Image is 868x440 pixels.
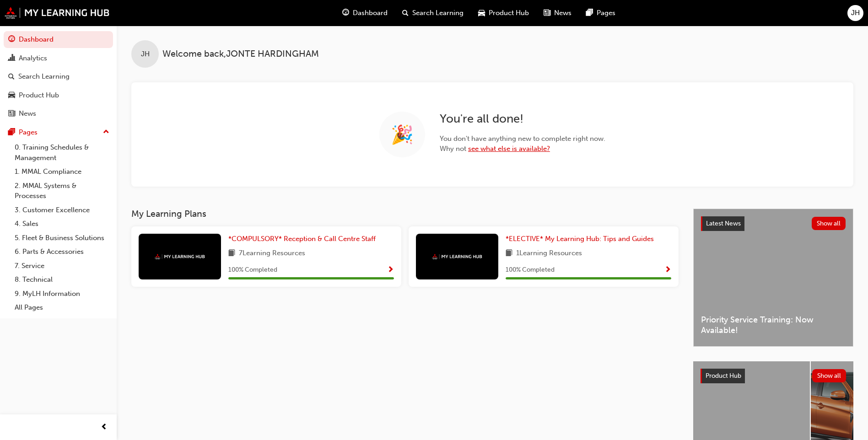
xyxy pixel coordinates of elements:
[544,7,550,19] span: news-icon
[342,7,349,19] span: guage-icon
[471,4,536,22] a: car-iconProduct Hub
[506,248,512,259] span: book-icon
[432,254,482,260] img: mmal
[228,248,235,259] span: book-icon
[387,266,394,274] span: Show Progress
[11,231,113,245] a: 5. Fleet & Business Solutions
[489,8,529,18] span: Product Hub
[8,91,15,100] span: car-icon
[701,315,846,335] span: Priority Service Training: Now Available!
[5,7,110,19] img: mmal
[391,129,414,140] span: 🎉
[8,129,15,137] span: pages-icon
[812,369,846,382] button: Show all
[554,8,571,18] span: News
[395,4,471,22] a: search-iconSearch Learning
[468,145,550,153] a: see what else is available?
[11,140,113,165] a: 0. Training Schedules & Management
[155,254,205,260] img: mmal
[19,127,38,138] div: Pages
[239,248,305,259] span: 7 Learning Resources
[19,53,47,64] div: Analytics
[353,8,388,18] span: Dashboard
[4,124,113,141] button: Pages
[701,216,846,231] a: Latest NewsShow all
[701,369,846,383] a: Product HubShow all
[664,266,671,274] span: Show Progress
[693,209,853,347] a: Latest NewsShow allPriority Service Training: Now Available!
[11,273,113,287] a: 8. Technical
[506,234,658,244] a: *ELECTIVE* My Learning Hub: Tips and Guides
[8,54,15,63] span: chart-icon
[18,71,70,82] div: Search Learning
[440,134,605,144] span: You don't have anything new to complete right now.
[8,36,15,44] span: guage-icon
[141,49,150,59] span: JH
[664,264,671,276] button: Show Progress
[851,8,860,18] span: JH
[579,4,623,22] a: pages-iconPages
[11,259,113,273] a: 7. Service
[228,235,376,243] span: *COMPULSORY* Reception & Call Centre Staff
[586,7,593,19] span: pages-icon
[11,245,113,259] a: 6. Parts & Accessories
[706,372,741,380] span: Product Hub
[536,4,579,22] a: news-iconNews
[228,265,277,275] span: 100 % Completed
[506,235,654,243] span: *ELECTIVE* My Learning Hub: Tips and Guides
[847,5,863,21] button: JH
[597,8,615,18] span: Pages
[335,4,395,22] a: guage-iconDashboard
[4,87,113,104] a: Product Hub
[162,49,319,59] span: Welcome back , JONTE HARDINGHAM
[101,422,108,433] span: prev-icon
[706,220,741,227] span: Latest News
[387,264,394,276] button: Show Progress
[228,234,379,244] a: *COMPULSORY* Reception & Call Centre Staff
[402,7,409,19] span: search-icon
[4,50,113,67] a: Analytics
[11,300,113,315] a: All Pages
[812,217,846,230] button: Show all
[19,108,36,119] div: News
[8,73,15,81] span: search-icon
[131,209,679,219] h3: My Learning Plans
[8,110,15,118] span: news-icon
[4,105,113,122] a: News
[440,144,605,154] span: Why not
[516,248,582,259] span: 1 Learning Resources
[4,68,113,85] a: Search Learning
[478,7,485,19] span: car-icon
[4,31,113,48] a: Dashboard
[11,179,113,203] a: 2. MMAL Systems & Processes
[11,165,113,179] a: 1. MMAL Compliance
[4,29,113,124] button: DashboardAnalyticsSearch LearningProduct HubNews
[11,287,113,301] a: 9. MyLH Information
[440,112,605,126] h2: You're all done!
[11,203,113,217] a: 3. Customer Excellence
[11,217,113,231] a: 4. Sales
[506,265,555,275] span: 100 % Completed
[103,126,109,138] span: up-icon
[19,90,59,101] div: Product Hub
[412,8,464,18] span: Search Learning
